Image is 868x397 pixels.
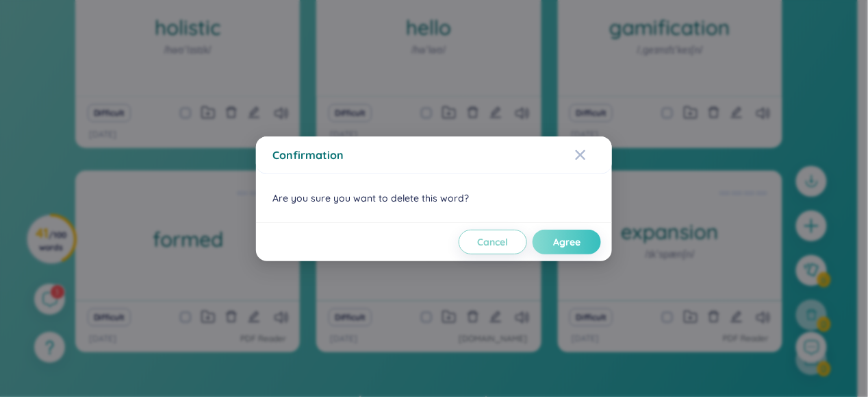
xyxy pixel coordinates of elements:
[272,147,596,163] div: Confirmation
[478,235,509,249] span: Cancel
[553,235,580,249] span: Agree
[575,136,612,173] button: Close
[256,174,612,222] div: Are you sure you want to delete this word?
[459,230,527,254] button: Cancel
[533,230,601,254] button: Agree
